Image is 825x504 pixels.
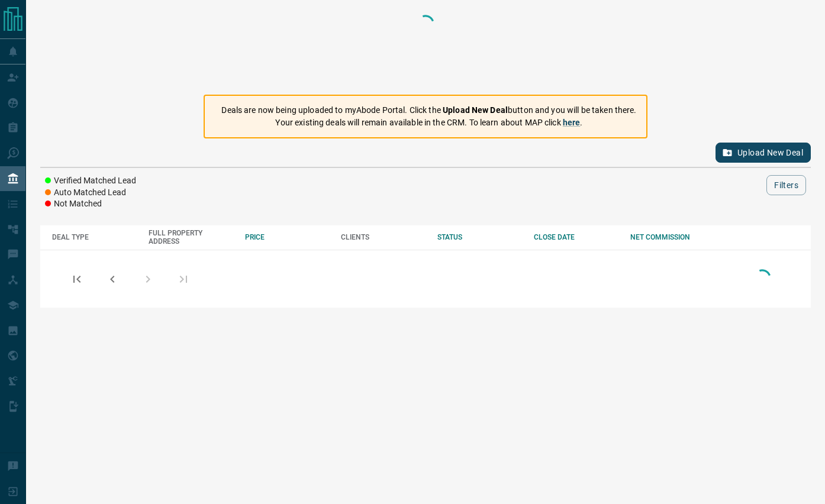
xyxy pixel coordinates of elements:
div: DEAL TYPE [52,233,137,241]
li: Auto Matched Lead [45,187,136,199]
div: STATUS [437,233,522,241]
div: CLIENTS [341,233,426,241]
li: Verified Matched Lead [45,175,136,187]
div: NET COMMISSION [630,233,715,241]
div: CLOSE DATE [534,233,618,241]
strong: Upload New Deal [443,105,508,115]
a: here [563,118,581,127]
button: Upload New Deal [716,143,811,163]
p: Your existing deals will remain available in the CRM. To learn about MAP click . [221,117,636,129]
div: Loading [414,12,437,83]
div: FULL PROPERTY ADDRESS [149,229,233,245]
button: Filters [766,175,806,195]
div: Loading [750,266,774,292]
p: Deals are now being uploaded to myAbode Portal. Click the button and you will be taken there. [221,104,636,117]
li: Not Matched [45,198,136,210]
div: PRICE [245,233,330,241]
